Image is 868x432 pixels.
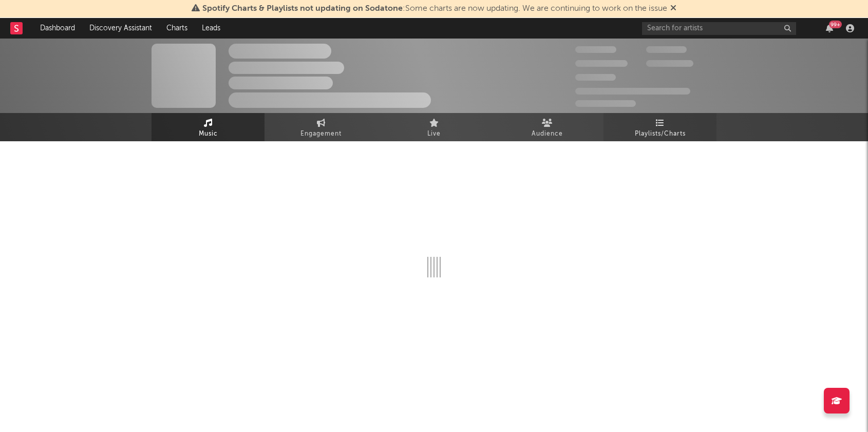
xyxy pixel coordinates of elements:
a: Dashboard [33,18,82,39]
span: Music [199,128,218,140]
span: Audience [532,128,563,140]
a: Charts [159,18,195,39]
span: 300,000 [575,46,616,53]
span: 1,000,000 [646,60,693,67]
a: Discovery Assistant [82,18,159,39]
span: Spotify Charts & Playlists not updating on Sodatone [202,5,403,13]
a: Leads [195,18,228,39]
div: 99 + [829,21,842,28]
a: Music [152,113,265,141]
button: 99+ [826,24,833,32]
span: : Some charts are now updating. We are continuing to work on the issue [202,5,667,13]
span: 50,000,000 Monthly Listeners [575,88,690,95]
span: 100,000 [646,46,687,53]
span: Engagement [300,128,342,140]
a: Live [378,113,490,141]
a: Playlists/Charts [603,113,716,141]
a: Audience [490,113,603,141]
span: Dismiss [670,5,676,13]
a: Engagement [265,113,378,141]
input: Search for artists [642,22,796,35]
span: Live [427,128,441,140]
span: 100,000 [575,74,616,81]
span: Jump Score: 85.0 [575,100,636,107]
span: Playlists/Charts [635,128,686,140]
span: 50,000,000 [575,60,628,67]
